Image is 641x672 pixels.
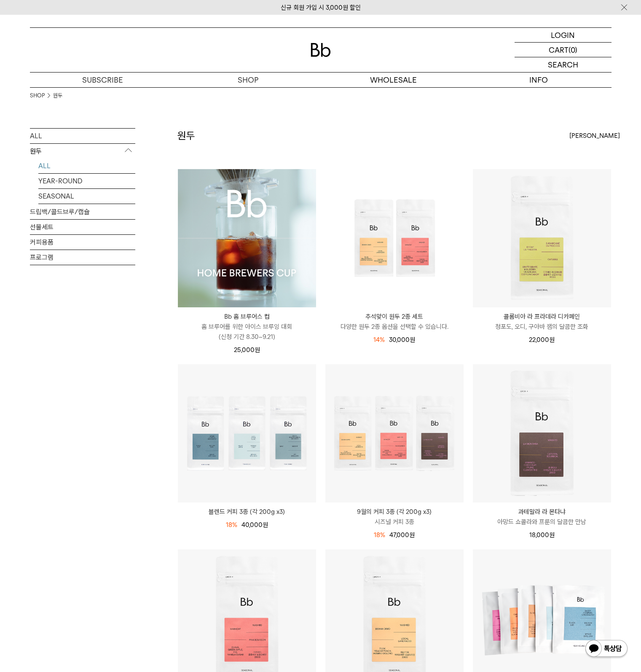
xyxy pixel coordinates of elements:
span: 47,000 [389,531,415,539]
img: 로고 [311,43,331,57]
a: 커피용품 [30,235,135,250]
span: 원 [255,346,260,354]
img: 9월의 커피 3종 (각 200g x3) [325,364,464,503]
span: 원 [409,531,415,539]
a: 드립백/콜드브루/캡슐 [30,204,135,219]
a: SHOP [175,73,321,87]
p: 시즈널 커피 3종 [325,517,464,527]
a: 선물세트 [30,220,135,234]
div: 18% [374,530,385,540]
a: 원두 [53,91,62,100]
p: Bb 홈 브루어스 컵 [178,312,316,322]
p: CART [549,43,569,57]
a: SUBSCRIBE [30,73,175,87]
img: 과테말라 라 몬타냐 [473,364,611,503]
span: 18,000 [529,531,555,539]
img: 콜롬비아 라 프라데라 디카페인 [473,169,611,307]
span: 원 [410,336,415,344]
span: 원 [549,531,555,539]
span: 25,000 [234,346,260,354]
p: (0) [569,43,577,57]
span: 40,000 [241,521,268,529]
h2: 원두 [177,129,195,143]
a: YEAR-ROUND [38,174,135,188]
p: 원두 [30,144,135,159]
div: 14% [373,335,385,345]
span: 원 [549,336,555,344]
p: LOGIN [551,28,575,42]
p: 아망드 쇼콜라와 프룬의 달콤한 만남 [473,517,611,527]
span: 22,000 [529,336,555,344]
span: [PERSON_NAME] [569,131,620,141]
span: 원 [263,521,268,529]
p: 추석맞이 원두 2종 세트 [325,312,464,322]
p: 콜롬비아 라 프라데라 디카페인 [473,312,611,322]
a: ALL [38,159,135,173]
a: SHOP [30,91,45,100]
p: 다양한 원두 2종 옵션을 선택할 수 있습니다. [325,322,464,332]
a: SEASONAL [38,189,135,204]
a: Bb 홈 브루어스 컵 홈 브루어를 위한 아이스 브루잉 대회(신청 기간 8.30~9.21) [178,312,316,342]
a: 블렌드 커피 3종 (각 200g x3) [178,507,316,517]
a: 추석맞이 원두 2종 세트 다양한 원두 2종 옵션을 선택할 수 있습니다. [325,312,464,332]
a: ALL [30,129,135,143]
a: 콜롬비아 라 프라데라 디카페인 청포도, 오디, 구아바 잼의 달콤한 조화 [473,312,611,332]
img: 블렌드 커피 3종 (각 200g x3) [178,364,316,503]
div: 18% [226,520,237,530]
p: INFO [466,73,611,87]
p: 9월의 커피 3종 (각 200g x3) [325,507,464,517]
img: 추석맞이 원두 2종 세트 [325,169,464,307]
img: Bb 홈 브루어스 컵 [178,169,316,307]
p: 과테말라 라 몬타냐 [473,507,611,517]
a: 9월의 커피 3종 (각 200g x3) 시즈널 커피 3종 [325,507,464,527]
span: 30,000 [389,336,415,344]
a: 프로그램 [30,250,135,265]
p: WHOLESALE [321,73,466,87]
a: 과테말라 라 몬타냐 아망드 쇼콜라와 프룬의 달콤한 만남 [473,507,611,527]
p: 홈 브루어를 위한 아이스 브루잉 대회 (신청 기간 8.30~9.21) [178,322,316,342]
img: 카카오톡 채널 1:1 채팅 버튼 [585,639,628,659]
p: SEARCH [548,57,578,72]
a: 신규 회원 가입 시 3,000원 할인 [281,4,361,11]
a: CART (0) [515,43,611,57]
p: 청포도, 오디, 구아바 잼의 달콤한 조화 [473,322,611,332]
a: LOGIN [515,28,611,43]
